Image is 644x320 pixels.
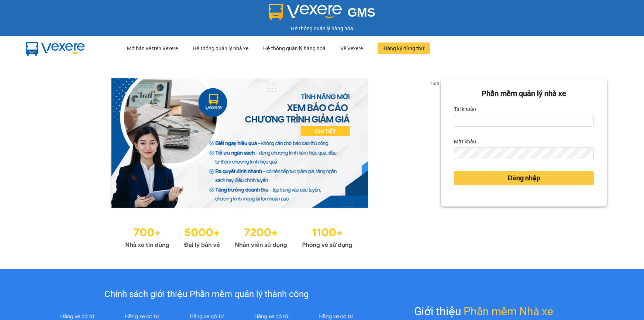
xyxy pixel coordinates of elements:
div: Giới thiệu [414,303,553,320]
img: logo 2 [269,4,342,20]
span: Đăng ký dùng thử [383,44,424,52]
div: Hệ thống quản lý hàng hóa [2,24,642,33]
button: previous slide / item [37,78,47,208]
label: Tài khoản [454,103,476,115]
div: Về Vexere [340,37,363,60]
span: GMS [348,6,375,19]
a: GMS [269,11,375,17]
input: Mật khẩu [454,147,594,159]
div: Chính sách giới thiệu Phần mềm quản lý thành công [45,287,368,302]
li: slide item 2 [237,199,240,202]
div: Hệ thống quản lý nhà xe [193,37,248,60]
div: Hệ thống quản lý hàng hoá [263,37,326,60]
input: Tài khoản [454,115,594,127]
p: 1 of 3 [428,78,441,88]
label: Mật khẩu [454,136,476,147]
img: mbUUG5Q.png [18,36,92,61]
div: Mở bán vé trên Vexere [127,37,178,60]
button: Đăng ký dùng thử [378,42,430,54]
li: slide item 3 [246,199,249,202]
span: Đăng nhập [508,173,540,183]
button: Đăng nhập [454,171,594,185]
li: slide item 1 [228,199,231,202]
div: Phần mềm quản lý nhà xe [454,88,594,99]
img: Statistics.png [125,222,352,251]
span: Phần mềm Nhà xe [464,303,553,320]
button: next slide / item [430,78,441,208]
